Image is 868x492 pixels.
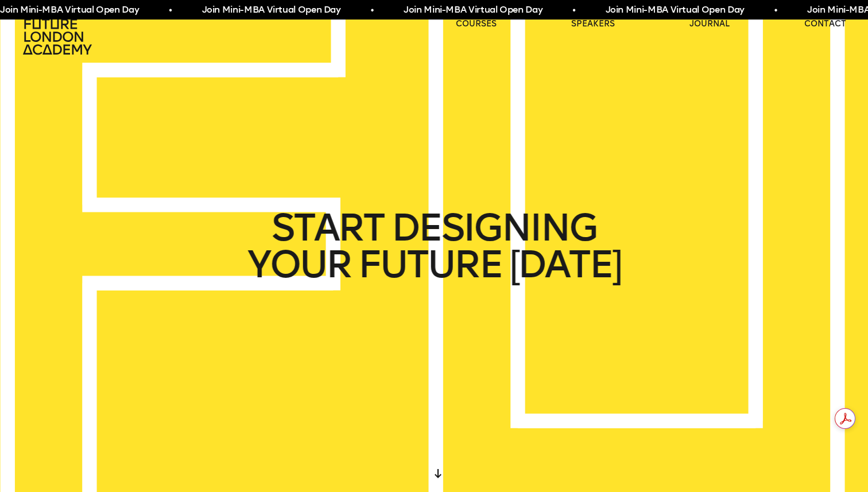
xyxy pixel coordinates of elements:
[169,3,172,17] span: •
[689,18,730,30] a: journal
[456,18,497,30] a: courses
[392,210,596,246] span: DESIGNING
[571,18,615,30] a: speakers
[272,210,384,246] span: START
[804,18,846,30] a: contact
[572,3,575,17] span: •
[774,3,777,17] span: •
[371,3,374,17] span: •
[509,246,621,283] span: [DATE]
[358,246,502,283] span: FUTURE
[247,246,351,283] span: YOUR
